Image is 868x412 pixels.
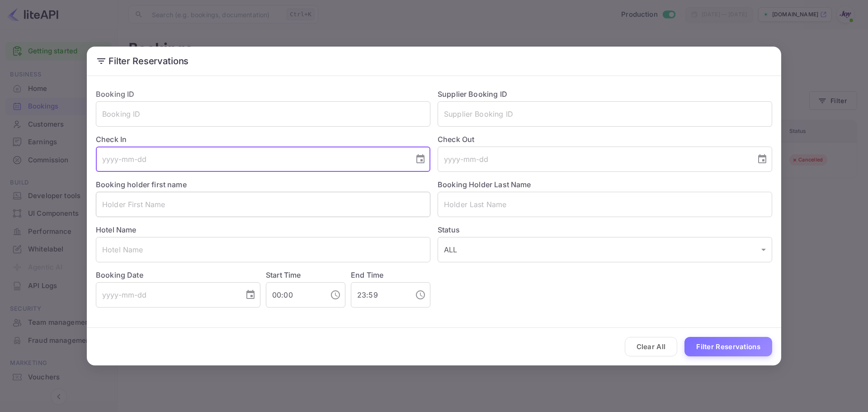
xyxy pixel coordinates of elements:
[266,270,301,279] label: Start Time
[625,337,678,356] button: Clear All
[266,282,323,308] input: hh:mm
[351,270,383,279] label: End Time
[438,101,772,127] input: Supplier Booking ID
[96,282,238,308] input: yyyy-mm-dd
[438,224,772,235] label: Status
[96,225,137,234] label: Hotel Name
[438,192,772,217] input: Holder Last Name
[438,147,750,172] input: yyyy-mm-dd
[438,237,772,262] div: ALL
[96,134,430,145] label: Check In
[96,180,187,189] label: Booking holder first name
[96,270,260,280] label: Booking Date
[684,337,772,356] button: Filter Reservations
[96,101,430,127] input: Booking ID
[351,282,408,308] input: hh:mm
[438,134,772,145] label: Check Out
[411,150,429,168] button: Choose date
[96,90,135,99] label: Booking ID
[96,237,430,262] input: Hotel Name
[96,147,408,172] input: yyyy-mm-dd
[411,286,429,304] button: Choose time, selected time is 11:59 PM
[96,192,430,217] input: Holder First Name
[326,286,344,304] button: Choose time, selected time is 12:00 AM
[753,150,771,168] button: Choose date
[241,286,259,304] button: Choose date
[438,180,531,189] label: Booking Holder Last Name
[87,47,781,76] h2: Filter Reservations
[438,90,507,99] label: Supplier Booking ID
